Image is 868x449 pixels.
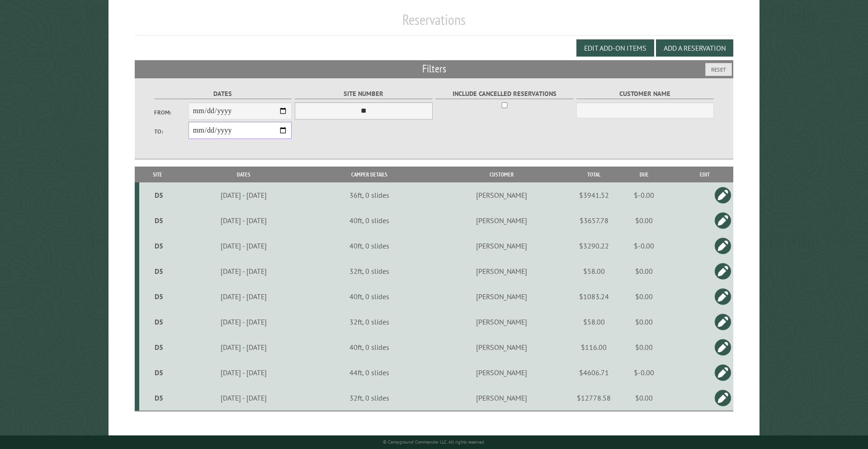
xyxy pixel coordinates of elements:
td: $-0.00 [612,182,676,208]
label: To: [154,127,189,136]
td: 32ft, 0 slides [311,258,428,284]
td: [PERSON_NAME] [428,208,576,233]
td: $3290.22 [576,233,612,258]
label: Include Cancelled Reservations [435,89,573,99]
td: [PERSON_NAME] [428,258,576,284]
th: Customer [428,167,576,182]
td: [PERSON_NAME] [428,284,576,309]
th: Site [139,167,177,182]
td: $0.00 [612,309,676,334]
td: $3941.52 [576,182,612,208]
td: $3657.78 [576,208,612,233]
td: 36ft, 0 slides [311,182,428,208]
div: D5 [143,292,175,301]
button: Reset [705,63,732,76]
td: [PERSON_NAME] [428,360,576,385]
th: Due [612,167,676,182]
div: [DATE] - [DATE] [178,241,310,250]
td: $58.00 [576,309,612,334]
div: D5 [143,191,175,200]
th: Camper Details [311,167,428,182]
td: $1083.24 [576,284,612,309]
div: [DATE] - [DATE] [178,191,310,200]
th: Dates [176,167,311,182]
td: $0.00 [612,258,676,284]
div: [DATE] - [DATE] [178,267,310,276]
td: $0.00 [612,385,676,411]
div: D5 [143,368,175,377]
td: 32ft, 0 slides [311,385,428,411]
td: $0.00 [612,334,676,360]
div: [DATE] - [DATE] [178,317,310,326]
td: 40ft, 0 slides [311,284,428,309]
h2: Filters [135,60,734,77]
div: D5 [143,241,175,250]
button: Edit Add-on Items [576,39,654,57]
th: Total [576,167,612,182]
div: [DATE] - [DATE] [178,393,310,402]
div: D5 [143,343,175,352]
td: 32ft, 0 slides [311,309,428,334]
small: © Campground Commander LLC. All rights reserved. [383,439,485,445]
div: [DATE] - [DATE] [178,292,310,301]
div: D5 [143,216,175,225]
td: [PERSON_NAME] [428,309,576,334]
td: [PERSON_NAME] [428,385,576,411]
td: $-0.00 [612,360,676,385]
td: $0.00 [612,284,676,309]
td: $58.00 [576,258,612,284]
div: [DATE] - [DATE] [178,216,310,225]
div: [DATE] - [DATE] [178,343,310,352]
td: $4606.71 [576,360,612,385]
div: D5 [143,267,175,276]
td: 44ft, 0 slides [311,360,428,385]
th: Edit [676,167,733,182]
td: $0.00 [612,208,676,233]
div: D5 [143,317,175,326]
button: Add a Reservation [656,39,733,57]
td: 40ft, 0 slides [311,233,428,258]
label: Site Number [295,89,433,99]
h1: Reservations [135,11,734,36]
label: From: [154,108,189,117]
div: [DATE] - [DATE] [178,368,310,377]
td: [PERSON_NAME] [428,334,576,360]
td: [PERSON_NAME] [428,233,576,258]
div: D5 [143,393,175,402]
td: $-0.00 [612,233,676,258]
td: $12778.58 [576,385,612,411]
td: 40ft, 0 slides [311,208,428,233]
td: [PERSON_NAME] [428,182,576,208]
label: Dates [154,89,292,99]
label: Customer Name [576,89,714,99]
td: 40ft, 0 slides [311,334,428,360]
td: $116.00 [576,334,612,360]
